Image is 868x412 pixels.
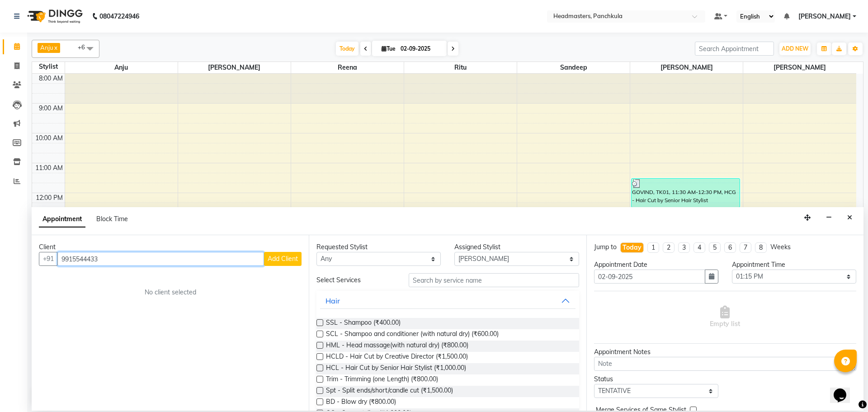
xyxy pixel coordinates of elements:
li: 8 [755,242,767,253]
span: SCL - Shampoo and conditioner (with natural dry) (₹600.00) [326,329,499,341]
span: Anju [65,62,178,73]
div: Client [39,242,302,252]
button: Close [843,211,856,225]
div: No client selected [61,288,280,297]
span: SSL - Shampoo (₹400.00) [326,318,401,329]
div: 8:00 AM [37,74,65,83]
a: x [53,44,57,51]
span: [PERSON_NAME] [178,62,291,73]
span: Trim - Trimming (one Length) (₹800.00) [326,374,438,386]
input: 2025-09-02 [398,42,443,56]
span: [PERSON_NAME] [630,62,743,73]
span: Today [336,42,359,56]
span: HCLD - Hair Cut by Creative Director (₹1,500.00) [326,352,468,363]
span: [PERSON_NAME] [798,12,851,21]
span: HML - Head massage(with natural dry) (₹800.00) [326,341,468,352]
div: Appointment Date [594,260,718,270]
button: +91 [39,252,58,266]
li: 3 [678,242,690,253]
input: Search by Name/Mobile/Email/Code [57,252,264,266]
div: Requested Stylist [316,242,441,252]
span: Empty list [710,306,740,329]
input: yyyy-mm-dd [594,270,705,284]
span: ADD NEW [782,45,808,52]
li: 6 [724,242,736,253]
input: Search by service name [409,273,579,287]
span: BD - Blow dry (₹800.00) [326,397,396,408]
div: Assigned Stylist [454,242,579,252]
div: Appointment Notes [594,347,856,357]
li: 5 [709,242,721,253]
span: Reena [291,62,404,73]
div: Status [594,374,718,384]
span: Anju [40,44,53,51]
span: Ritu [404,62,517,73]
div: 11:00 AM [33,163,65,173]
div: Today [623,243,642,252]
span: +6 [78,43,92,51]
div: Appointment Time [732,260,856,270]
span: Spt - Split ends/short/candle cut (₹1,500.00) [326,386,453,397]
span: Add Client [268,255,298,263]
div: 12:00 PM [34,193,65,203]
span: HCL - Hair Cut by Senior Hair Stylist (₹1,000.00) [326,363,466,374]
input: Search Appointment [695,42,774,56]
div: Jump to [594,242,617,252]
div: Weeks [770,242,791,252]
img: logo [23,4,85,29]
span: Sandeep [517,62,630,73]
div: GOVIND, TK01, 11:30 AM-12:30 PM, HCG - Hair Cut by Senior Hair Stylist [632,179,740,207]
li: 1 [647,242,659,253]
span: [PERSON_NAME] [743,62,856,73]
button: ADD NEW [779,43,811,55]
span: Appointment [39,211,85,227]
div: 9:00 AM [37,104,65,113]
span: Block Time [96,215,128,223]
div: Stylist [32,62,65,71]
div: 10:00 AM [33,133,65,143]
iframe: chat widget [830,376,859,403]
li: 2 [663,242,675,253]
button: Add Client [264,252,302,266]
span: Tue [379,45,398,52]
button: Hair [320,293,575,309]
li: 7 [740,242,751,253]
div: Select Services [310,275,401,285]
div: Hair [325,295,340,306]
li: 4 [693,242,705,253]
b: 08047224946 [99,4,139,29]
